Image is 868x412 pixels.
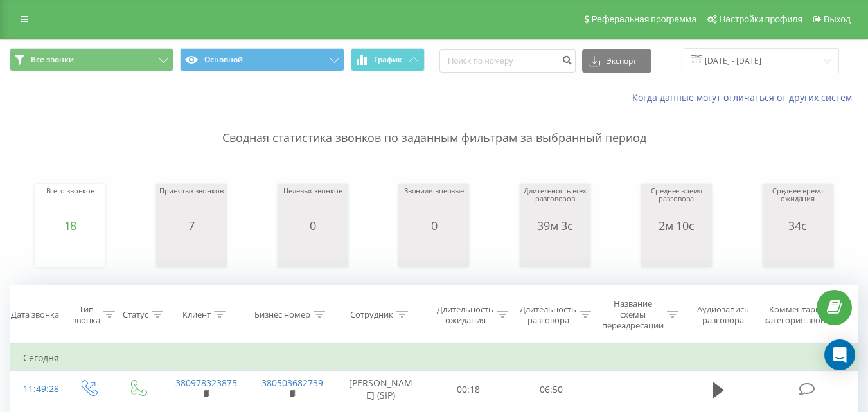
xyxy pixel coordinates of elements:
[283,219,342,232] div: 0
[123,309,148,320] div: Статус
[602,298,664,331] div: Название схемы переадресации
[335,371,427,408] td: [PERSON_NAME] (SIP)
[159,219,223,232] div: 7
[31,55,74,65] span: Все звонки
[761,304,837,326] div: Комментарий/категория звонка
[766,187,830,219] div: Среднее время ожидания
[175,377,237,389] a: 380978323875
[520,304,576,326] div: Длительность разговора
[23,377,50,402] div: 11:49:28
[644,219,709,232] div: 2м 10с
[10,345,858,371] td: Сегодня
[632,91,858,103] a: Когда данные могут отличаться от других систем
[439,49,576,73] input: Поиск по номеру
[350,309,393,320] div: Сотрудник
[254,309,310,320] div: Бизнес номер
[46,187,95,219] div: Всего звонков
[351,48,425,71] button: График
[46,219,95,232] div: 18
[644,187,709,219] div: Среднее время разговора
[261,377,323,389] a: 380503682739
[374,55,402,64] span: График
[182,309,211,320] div: Клиент
[719,14,802,24] span: Настройки профиля
[824,339,855,370] div: Open Intercom Messenger
[437,304,493,326] div: Длительность ожидания
[180,48,344,71] button: Основной
[73,304,100,326] div: Тип звонка
[523,187,587,219] div: Длительность всех разговоров
[766,219,830,232] div: 34с
[11,309,59,320] div: Дата звонка
[510,371,593,408] td: 06:50
[691,304,756,326] div: Аудиозапись разговора
[824,14,851,24] span: Выход
[523,219,587,232] div: 39м 3с
[582,49,651,73] button: Экспорт
[591,14,696,24] span: Реферальная программа
[283,187,342,219] div: Целевых звонков
[404,187,464,219] div: Звонили впервые
[159,187,223,219] div: Принятых звонков
[10,48,173,71] button: Все звонки
[427,371,510,408] td: 00:18
[10,104,858,147] p: Сводная статистика звонков по заданным фильтрам за выбранный период
[404,219,464,232] div: 0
